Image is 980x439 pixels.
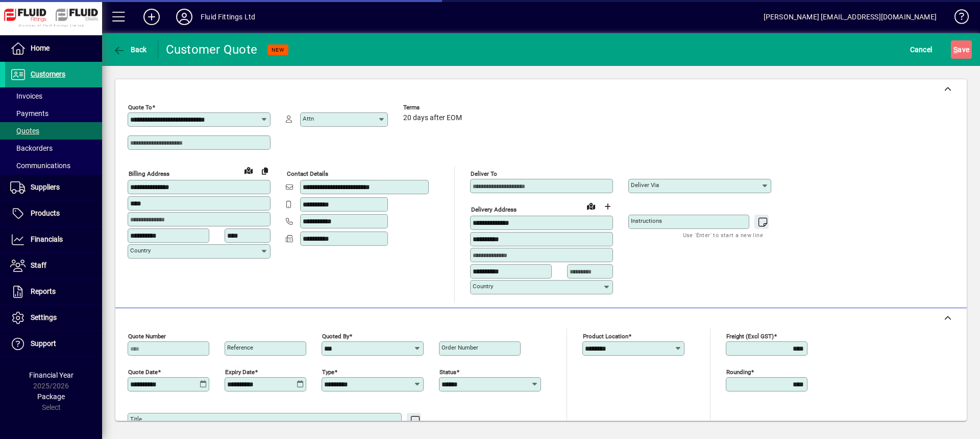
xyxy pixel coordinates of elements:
a: Quotes [5,122,102,140]
mat-label: Reference [227,344,253,351]
span: Terms [403,104,464,111]
span: ave [953,41,969,58]
span: Payments [10,109,48,118]
span: Products [31,209,60,217]
mat-label: Rounding [726,368,751,375]
mat-label: Product location [583,332,628,339]
span: Financial Year [29,371,73,379]
span: Back [113,45,147,54]
mat-label: Deliver To [471,170,497,177]
a: Payments [5,105,102,122]
a: Knowledge Base [947,2,967,35]
div: Customer Quote [166,41,258,58]
mat-label: Country [130,247,151,254]
mat-label: Instructions [631,217,662,224]
mat-label: Quote date [128,368,158,375]
mat-hint: Use 'Enter' to start a new line [683,229,763,241]
mat-label: Quoted by [322,332,349,339]
a: Financials [5,227,102,252]
span: Suppliers [31,183,60,191]
span: Staff [31,261,46,269]
span: Communications [10,161,70,170]
span: Quotes [10,127,39,135]
button: Add [135,8,168,26]
a: Home [5,36,102,61]
button: Save [951,40,972,59]
a: Backorders [5,140,102,157]
a: Settings [5,305,102,331]
span: 20 days after EOM [403,114,462,122]
mat-label: Country [473,283,493,290]
span: Reports [31,287,56,295]
span: Invoices [10,92,42,100]
mat-label: Expiry date [225,368,255,375]
span: S [953,45,958,54]
span: Customers [31,70,65,78]
a: Support [5,331,102,357]
span: Financials [31,235,63,243]
a: Reports [5,279,102,305]
span: Home [31,44,50,52]
span: Package [37,392,65,401]
a: Invoices [5,87,102,105]
div: Fluid Fittings Ltd [201,9,255,25]
mat-label: Attn [303,115,314,122]
button: Choose address [599,198,616,215]
mat-label: Order number [442,344,478,351]
button: Copy to Delivery address [257,163,273,179]
mat-label: Deliver via [631,181,659,189]
span: Support [31,339,56,348]
a: Staff [5,253,102,279]
a: Communications [5,157,102,174]
a: View on map [583,198,599,214]
span: Settings [31,313,57,321]
mat-label: Title [130,415,142,423]
mat-label: Freight (excl GST) [726,332,774,339]
mat-label: Quote number [128,332,166,339]
div: [PERSON_NAME] [EMAIL_ADDRESS][DOMAIN_NAME] [764,9,937,25]
button: Profile [168,8,201,26]
span: Cancel [910,41,933,58]
a: View on map [240,162,257,178]
mat-label: Quote To [128,104,152,111]
mat-label: Status [439,368,456,375]
span: NEW [272,47,284,53]
a: Suppliers [5,175,102,200]
button: Cancel [908,40,935,59]
span: Backorders [10,144,53,152]
app-page-header-button: Back [102,40,158,59]
a: Products [5,201,102,226]
button: Back [110,40,150,59]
